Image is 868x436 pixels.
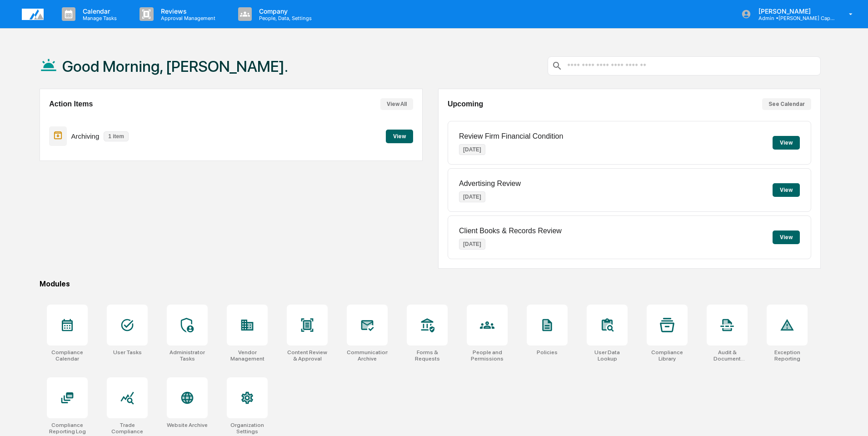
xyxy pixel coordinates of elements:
iframe: Open customer support [839,406,863,431]
p: Archiving [71,132,100,140]
div: Exception Reporting [767,349,808,362]
div: Compliance Calendar [47,349,88,362]
div: User Data Lookup [587,349,628,362]
div: Website Archive [167,422,208,428]
div: Forms & Requests [407,349,448,362]
button: View [386,130,413,143]
div: Communications Archive [347,349,388,362]
p: [DATE] [459,191,485,202]
p: 1 item [104,131,129,141]
h2: Upcoming [448,100,483,108]
p: Advertising Review [459,180,521,188]
button: See Calendar [762,98,811,110]
p: Approval Management [154,15,220,21]
div: Modules [40,280,821,288]
div: Compliance Library [647,349,688,362]
img: logo [22,9,44,20]
p: [PERSON_NAME] [751,7,836,15]
p: [DATE] [459,144,485,155]
div: Compliance Reporting Log [47,422,88,435]
p: [DATE] [459,239,485,250]
button: View All [380,98,413,110]
p: People, Data, Settings [252,15,316,21]
a: View [386,131,413,140]
button: View [773,231,800,244]
div: Administrator Tasks [167,349,208,362]
div: People and Permissions [467,349,508,362]
p: Admin • [PERSON_NAME] Capital Management [751,15,836,21]
p: Calendar [75,7,121,15]
div: Policies [537,349,558,356]
p: Client Books & Records Review [459,227,562,235]
div: Content Review & Approval [287,349,328,362]
button: View [773,136,800,150]
div: Organization Settings [227,422,268,435]
h2: Action Items [49,100,93,108]
p: Review Firm Financial Condition [459,132,563,140]
h1: Good Morning, [PERSON_NAME]. [62,57,288,75]
div: User Tasks [113,349,142,356]
button: View [773,183,800,197]
p: Reviews [154,7,220,15]
p: Manage Tasks [75,15,121,21]
p: Company [252,7,316,15]
div: Trade Compliance [107,422,148,435]
div: Vendor Management [227,349,268,362]
div: Audit & Document Logs [707,349,748,362]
